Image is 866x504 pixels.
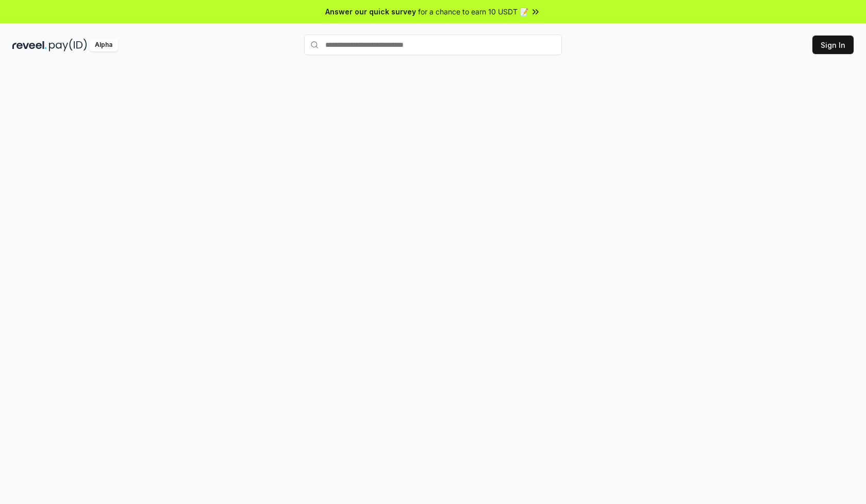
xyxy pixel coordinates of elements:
[418,6,528,17] span: for a chance to earn 10 USDT 📝
[89,39,118,51] div: Alpha
[49,39,87,51] img: pay_id
[325,6,416,17] span: Answer our quick survey
[12,39,47,51] img: reveel_dark
[812,36,854,54] button: Sign In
